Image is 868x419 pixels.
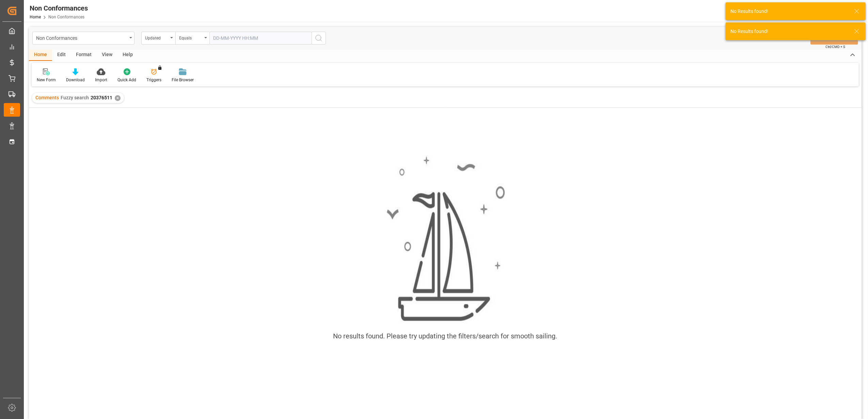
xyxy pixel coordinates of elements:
[175,32,209,45] button: open menu
[35,95,59,100] span: Comments
[730,28,848,35] div: No Results found!
[730,8,848,15] div: No Results found!
[179,33,202,41] div: Equals
[91,95,112,100] span: 20376511
[95,77,107,83] div: Import
[36,33,127,42] div: Non Conformances
[30,3,88,13] div: Non Conformances
[37,77,56,83] div: New Form
[117,49,138,61] div: Help
[61,95,89,100] span: Fuzzy search
[115,95,121,101] div: ✕
[32,32,135,45] button: open menu
[30,15,41,19] a: Home
[145,33,168,41] div: Updated
[825,44,845,49] span: Ctrl/CMD + S
[71,49,97,61] div: Format
[333,331,557,341] div: No results found. Please try updating the filters/search for smooth sailing.
[312,32,326,45] button: search button
[141,32,175,45] button: open menu
[66,77,85,83] div: Download
[386,155,505,323] img: smooth_sailing.jpeg
[29,49,52,61] div: Home
[97,49,117,61] div: View
[209,32,312,45] input: DD-MM-YYYY HH:MM
[52,49,71,61] div: Edit
[172,77,194,83] div: File Browser
[117,77,136,83] div: Quick Add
